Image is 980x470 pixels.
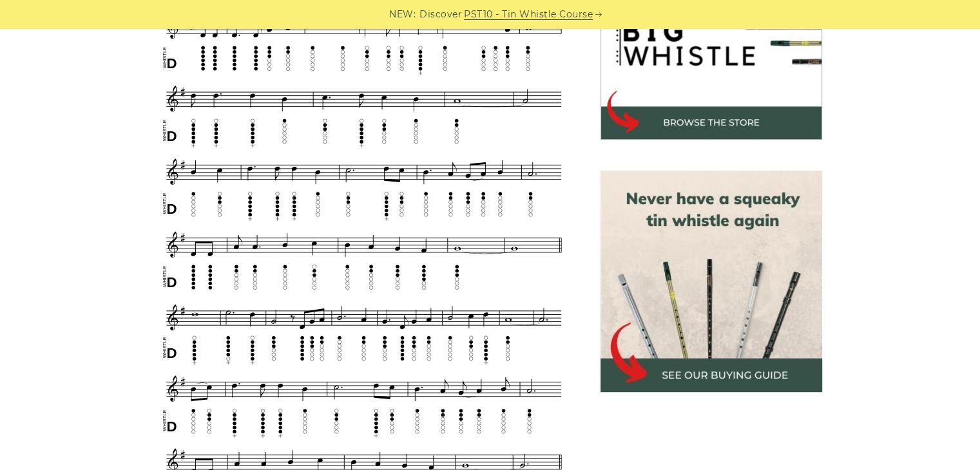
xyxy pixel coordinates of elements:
[600,171,822,392] img: tin whistle buying guide
[419,7,462,22] span: Discover
[389,7,416,22] span: NEW:
[464,7,593,22] a: PST10 - Tin Whistle Course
